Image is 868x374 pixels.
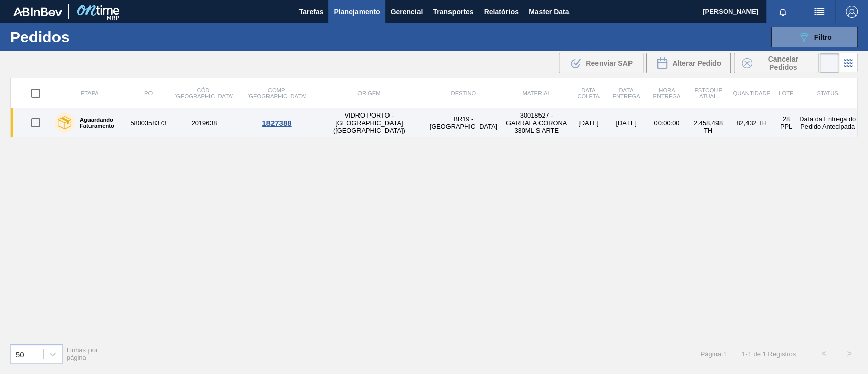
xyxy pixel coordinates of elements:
span: Planejamento [334,6,380,18]
span: Data coleta [577,87,600,99]
span: Data entrega [612,87,640,99]
div: Visão em Lista [820,53,839,73]
span: 2.458,498 TH [694,119,723,134]
div: Cancelar Pedidos em Massa [734,53,818,73]
td: [DATE] [606,108,646,137]
span: Relatórios [484,6,518,18]
img: TNhmsLtSVTkK8tSr43FrP2fwEKptu5GPRR3wAAAABJRU5ErkJggg== [13,7,62,16]
img: userActions [813,6,825,18]
span: Master Data [529,6,569,18]
td: BR19 - [GEOGRAPHIC_DATA] [425,108,502,137]
span: Filtro [814,33,832,41]
span: Cód. [GEOGRAPHIC_DATA] [174,87,233,99]
button: Filtro [771,27,858,47]
span: Alterar Pedido [672,59,721,67]
h1: Pedidos [10,31,159,43]
div: Visão em Cards [839,53,858,73]
span: Tarefas [299,6,324,18]
span: Comp. [GEOGRAPHIC_DATA] [247,87,306,99]
div: Alterar Pedido [646,53,731,73]
span: Estoque atual [694,87,722,99]
span: Lote [779,90,793,96]
span: Página : 1 [700,350,726,358]
span: Linhas por página [67,346,98,361]
div: 50 [16,350,24,358]
span: Material [522,90,550,96]
span: PO [144,90,153,96]
label: Aguardando Faturamento [75,117,125,129]
td: 28 PPL [774,108,798,137]
span: Transportes [433,6,473,18]
td: 30018527 - GARRAFA CORONA 330ML S ARTE [502,108,571,137]
td: 00:00:00 [646,108,687,137]
span: Origem [357,90,380,96]
span: Etapa [81,90,99,96]
button: Cancelar Pedidos [734,53,818,73]
span: Reenviar SAP [586,59,633,67]
span: Status [817,90,838,96]
img: Logout [846,6,858,18]
span: Quantidade [733,90,770,96]
td: VIDRO PORTO - [GEOGRAPHIC_DATA] ([GEOGRAPHIC_DATA]) [313,108,425,137]
td: 82,432 TH [729,108,774,137]
div: Reenviar SAP [559,53,643,73]
span: Hora Entrega [653,87,680,99]
span: Cancelar Pedidos [756,55,810,71]
button: < [811,341,836,366]
div: 1827388 [242,119,312,127]
button: Notificações [766,5,799,19]
td: 2019638 [168,108,241,137]
button: > [836,341,862,366]
td: [DATE] [571,108,606,137]
td: 5800358373 [129,108,168,137]
span: 1 - 1 de 1 Registros [742,350,796,358]
a: Aguardando Faturamento58003583732019638VIDRO PORTO - [GEOGRAPHIC_DATA] ([GEOGRAPHIC_DATA])BR19 - ... [11,108,858,137]
span: Gerencial [391,6,423,18]
td: Data da Entrega do Pedido Antecipada [798,108,858,137]
span: Destino [451,90,476,96]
